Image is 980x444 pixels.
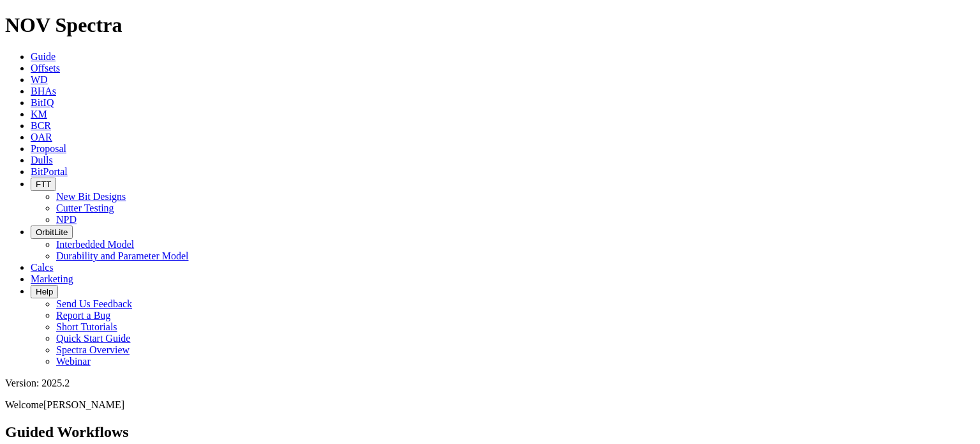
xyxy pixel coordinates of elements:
[56,203,114,213] a: Cutter Testing
[31,155,53,165] a: Dulls
[36,227,68,237] span: OrbitLite
[56,344,130,355] a: Spectra Overview
[56,321,117,332] a: Short Tutorials
[31,285,58,298] button: Help
[5,378,975,389] div: Version: 2025.2
[5,424,975,441] h2: Guided Workflows
[56,239,134,250] a: Interbedded Model
[31,273,73,284] a: Marketing
[56,310,110,321] a: Report a Bug
[31,86,56,96] a: BHAs
[31,143,66,154] a: Proposal
[56,298,132,309] a: Send Us Feedback
[36,287,53,296] span: Help
[5,399,975,411] p: Welcome
[31,262,54,273] a: Calcs
[31,226,73,239] button: OrbitLite
[56,214,77,225] a: NPD
[31,132,52,142] a: OAR
[31,120,51,131] a: BCR
[56,250,189,261] a: Durability and Parameter Model
[31,51,56,62] a: Guide
[56,191,126,202] a: New Bit Designs
[31,166,68,177] a: BitPortal
[31,109,47,119] a: KM
[31,63,60,73] a: Offsets
[43,399,124,410] span: [PERSON_NAME]
[56,333,130,344] a: Quick Start Guide
[31,178,56,191] button: FTT
[56,356,91,367] a: Webinar
[5,13,975,37] h1: NOV Spectra
[31,97,54,108] a: BitIQ
[36,180,51,189] span: FTT
[31,74,48,85] a: WD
